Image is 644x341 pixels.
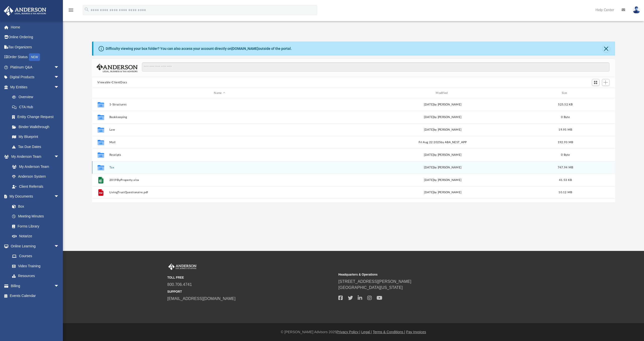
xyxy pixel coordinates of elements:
[4,192,64,202] a: My Documentsarrow_drop_down
[633,6,640,14] img: User Pic
[603,45,610,52] button: Close
[332,178,553,182] div: [DATE] by [PERSON_NAME]
[4,32,67,42] a: Online Ordering
[555,91,575,95] div: Size
[4,291,67,301] a: Events Calendar
[558,191,572,194] span: 10.12 MB
[97,80,127,85] button: Viewable-ClientDocs
[332,140,553,145] div: Fri Aug 22 2025 by ABA_NEST_APP
[4,152,64,162] a: My Anderson Teamarrow_drop_down
[63,329,644,335] div: © [PERSON_NAME] Advisors 2025
[167,296,235,301] a: [EMAIL_ADDRESS][DOMAIN_NAME]
[424,166,434,169] span: [DATE]
[332,115,553,120] div: [DATE] by [PERSON_NAME]
[167,289,335,294] small: SUPPORT
[337,330,360,334] a: Privacy Policy |
[406,330,426,334] a: Pay Invoices
[7,251,64,261] a: Courses
[109,166,330,169] button: Tax
[7,112,67,122] a: Entity Change Request
[7,271,64,281] a: Resources
[602,79,610,86] button: Add
[7,92,67,102] a: Overview
[109,141,330,144] button: Mail
[92,98,615,202] div: grid
[4,281,67,291] a: Billingarrow_drop_down
[559,179,572,181] span: 41.53 KB
[332,91,553,95] div: Modified
[373,330,405,334] a: Terms & Conditions |
[592,79,599,86] button: Switch to Grid View
[7,201,62,211] a: Box
[109,103,330,106] button: 1-Structures
[2,6,48,16] img: Anderson Advisors Platinum Portal
[68,10,74,13] a: menu
[167,275,335,280] small: TOLL FREE
[561,116,570,119] span: 0 Byte
[332,102,553,107] div: [DATE] by [PERSON_NAME]
[332,190,553,195] div: [DATE] by [PERSON_NAME]
[7,102,67,112] a: CTA Hub
[424,128,434,131] span: [DATE]
[54,62,64,72] span: arrow_drop_down
[94,91,107,95] div: id
[332,153,553,157] div: [DATE] by [PERSON_NAME]
[332,165,553,170] div: by [PERSON_NAME]
[7,122,67,132] a: Binder Walkthrough
[54,281,64,291] span: arrow_drop_down
[7,221,62,231] a: Forms Library
[68,7,74,13] i: menu
[109,116,330,119] button: Bookkeeping
[7,211,64,221] a: Meeting Minutes
[7,162,62,172] a: My Anderson Team
[558,128,572,131] span: 19.95 MB
[338,279,411,284] a: [STREET_ADDRESS][PERSON_NAME]
[29,53,40,61] div: NEW
[106,46,292,51] div: Difficulty viewing your box folder? You can also access your account directly on outside of the p...
[54,82,64,92] span: arrow_drop_down
[4,42,67,52] a: Tax Organizers
[231,47,258,51] a: [DOMAIN_NAME]
[7,172,64,182] a: Anderson System
[578,91,613,95] div: id
[558,103,573,106] span: 525.52 KB
[54,192,64,202] span: arrow_drop_down
[4,62,67,72] a: Platinum Q&Aarrow_drop_down
[109,191,330,194] button: LivingTrustQuestionaire.pdf
[338,272,506,277] small: Headquarters & Operations
[557,166,573,169] span: 747.94 MB
[4,72,67,82] a: Digital Productsarrow_drop_down
[338,285,403,290] a: [GEOGRAPHIC_DATA][US_STATE]
[167,282,192,287] a: 800.706.4741
[4,22,67,32] a: Home
[7,261,62,271] a: Video Training
[4,82,67,92] a: My Entitiesarrow_drop_down
[4,52,67,62] a: Order StatusNEW
[54,152,64,162] span: arrow_drop_down
[109,128,330,131] button: Law
[54,72,64,83] span: arrow_drop_down
[361,330,372,334] a: Legal |
[561,154,570,156] span: 0 Byte
[4,241,64,251] a: Online Learningarrow_drop_down
[7,142,67,152] a: Tax Due Dates
[142,62,609,72] input: Search files and folders
[7,231,64,241] a: Notarize
[84,7,90,12] i: search
[109,153,330,157] button: Receipts
[332,128,553,132] div: by [PERSON_NAME]
[167,263,197,270] img: Anderson Advisors Platinum Portal
[109,178,330,182] button: 2019ByProperty.xlsx
[7,181,64,192] a: Client Referrals
[109,91,330,95] div: Name
[7,132,64,142] a: My Blueprint
[54,241,64,251] span: arrow_drop_down
[557,141,573,144] span: 192.93 MB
